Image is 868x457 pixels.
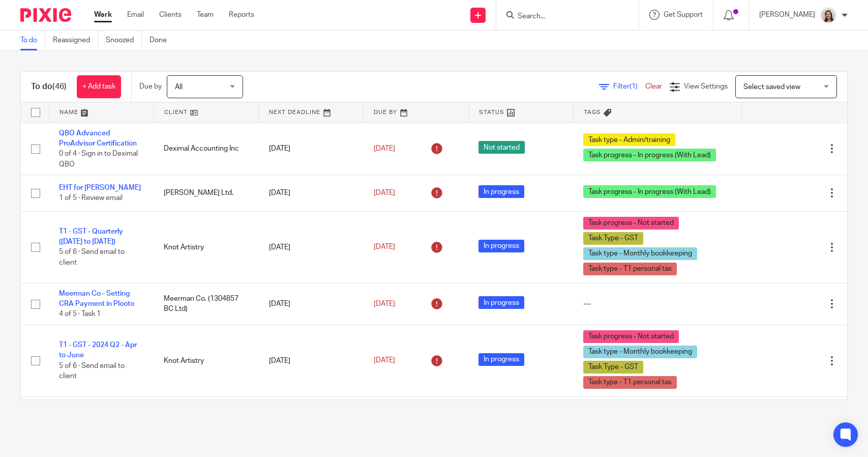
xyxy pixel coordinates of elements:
span: 4 of 5 · Task 1 [59,311,101,318]
img: Morgan.JPG [820,7,836,23]
span: [DATE] [374,300,395,307]
a: EHT for [PERSON_NAME] [59,184,141,191]
span: Task progress - In progress (With Lead) [583,149,716,161]
span: Task Type - GST [583,232,643,245]
td: [DATE] [259,283,364,325]
a: Email [127,10,144,20]
a: + Add task [77,75,121,98]
td: [DATE] [259,123,364,175]
span: (46) [52,82,67,91]
a: Reassigned [53,31,98,50]
a: Clear [645,83,662,90]
p: [PERSON_NAME] [759,10,815,20]
td: [DATE] [259,211,364,283]
h1: To do [31,81,67,92]
span: Filter [613,83,645,90]
span: Not started [478,141,525,154]
span: Tags [584,109,601,115]
span: Task type - Admin/training [583,133,675,146]
span: Select saved view [743,83,800,91]
a: Team [197,10,214,20]
span: In progress [478,240,524,252]
input: Search [517,12,608,21]
td: Knot Artistry [154,325,258,396]
span: Task type - T1 personal tax [583,376,677,389]
span: (1) [630,83,638,90]
span: Task Type - GST [583,361,643,374]
span: [DATE] [374,189,395,196]
span: Get Support [664,11,703,18]
a: Meerman Co - Setting CRA Payment in Plooto [59,290,134,307]
span: [DATE] [374,145,395,152]
a: Done [149,31,174,50]
td: Knot Artistry [154,211,258,283]
a: Clients [159,10,182,20]
span: [DATE] [374,357,395,364]
a: To do [20,31,45,50]
span: Task type - Monthly bookkeeping [583,247,697,260]
span: All [175,83,183,91]
span: [DATE] [374,244,395,251]
span: Task progress - Not started [583,330,679,343]
div: --- [583,299,732,309]
td: [DATE] [259,175,364,211]
span: Task type - Monthly bookkeeping [583,346,697,358]
td: Meerman Co. (1304857 BC Ltd) [154,283,258,325]
p: Due by [139,81,162,92]
td: [DATE] [259,325,364,396]
span: Task type - T1 personal tax [583,263,677,275]
span: 5 of 6 · Send email to client [59,249,125,267]
span: Task progress - In progress (With Lead) [583,185,716,198]
span: Task progress - Not started [583,217,679,230]
a: T1 - GST - Quarterly ([DATE] to [DATE]) [59,228,123,245]
span: In progress [478,296,524,309]
td: [PERSON_NAME] Ltd. [154,175,258,211]
td: Deximal Accounting Inc [154,123,258,175]
img: Pixie [20,8,71,22]
a: T1 - GST - 2024 Q2 - Apr to June [59,341,137,359]
a: QBO Advanced ProAdvisor Certification [59,130,137,147]
a: Reports [229,10,254,20]
a: Snoozed [106,31,142,50]
span: View Settings [684,83,728,90]
span: 0 of 4 · Sign in to Deximal QBO [59,150,138,168]
span: In progress [478,185,524,198]
span: In progress [478,353,524,366]
span: 5 of 6 · Send email to client [59,362,125,380]
a: Work [94,10,112,20]
span: 1 of 5 · Review email [59,195,123,202]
